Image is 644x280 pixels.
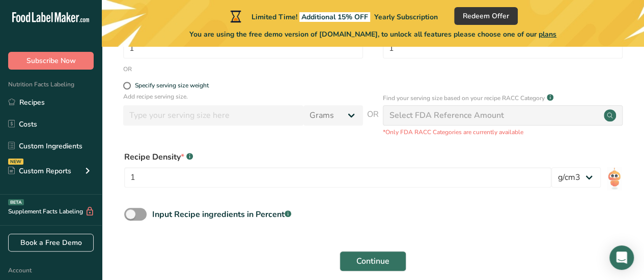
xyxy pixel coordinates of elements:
div: Limited Time! [228,10,438,22]
div: Custom Reports [8,166,71,176]
p: *Only FDA RACC Categories are currently available [383,128,623,137]
input: Type your density here [124,167,551,188]
div: Select FDA Reference Amount [389,109,504,121]
button: Subscribe Now [8,52,94,70]
span: You are using the free demo version of [DOMAIN_NAME], to unlock all features please choose one of... [189,29,556,40]
button: Continue [340,251,406,271]
span: plans [539,29,556,39]
span: Yearly Subscription [374,12,438,22]
button: Redeem Offer [454,7,518,25]
span: Additional 15% OFF [299,12,370,22]
div: Input Recipe ingredients in Percent [152,208,291,221]
div: BETA [8,199,24,205]
div: Open Intercom Messenger [609,245,634,270]
p: Add recipe serving size. [123,92,363,101]
img: ai-bot.1dcbe71.gif [607,167,622,190]
span: Subscribe Now [26,55,76,66]
div: NEW [8,159,23,165]
span: OR [367,108,379,137]
span: Continue [356,255,389,267]
p: Find your serving size based on your recipe RACC Category [383,94,545,103]
a: Book a Free Demo [8,234,94,252]
span: Redeem Offer [463,11,509,21]
div: Specify serving size weight [135,82,209,89]
div: OR [123,65,132,74]
input: Type your serving size here [123,105,303,126]
div: Recipe Density [124,151,551,163]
